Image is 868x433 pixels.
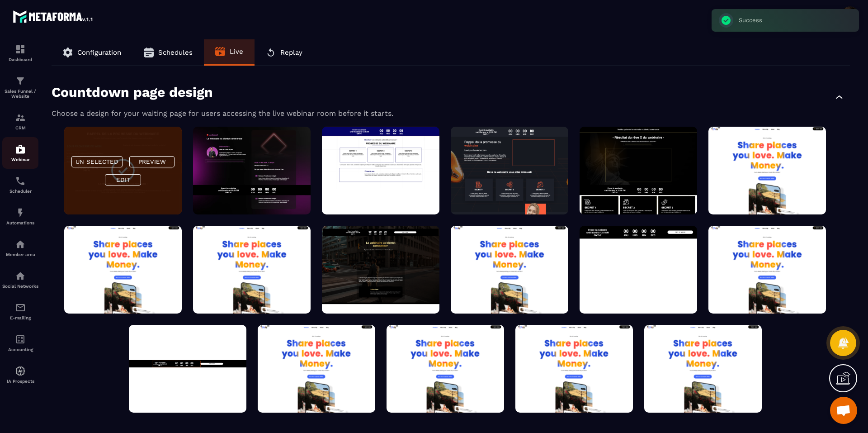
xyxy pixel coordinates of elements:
[15,271,26,281] img: social-network
[2,137,38,169] a: automationsautomationsWebinar
[830,397,857,424] a: Mở cuộc trò chuyện
[132,39,204,66] button: Schedules
[64,226,182,314] img: image
[322,127,439,214] img: image
[2,37,38,69] a: formationformationDashboard
[2,284,38,289] p: Social Networks
[71,156,123,167] button: Un selected
[708,226,826,314] img: image
[2,264,38,295] a: social-networksocial-networkSocial Networks
[2,315,38,320] p: E-mailing
[2,189,38,194] p: Scheduler
[2,89,38,99] p: Sales Funnel / Website
[52,84,213,100] p: Countdown page design
[15,144,26,155] img: automations
[2,295,38,327] a: emailemailE-mailing
[193,127,311,214] img: image
[2,57,38,62] p: Dashboard
[258,325,375,413] img: image
[451,226,568,314] img: image
[644,325,762,413] img: image
[2,327,38,359] a: accountantaccountantAccounting
[2,220,38,225] p: Automations
[15,302,26,313] img: email
[2,252,38,257] p: Member area
[451,127,568,214] img: image
[158,48,193,57] span: Schedules
[2,157,38,162] p: Webinar
[255,39,314,66] button: Replay
[2,200,38,232] a: automationsautomationsAutomations
[708,127,826,214] img: image
[280,48,302,57] span: Replay
[77,48,121,57] span: Configuration
[15,207,26,218] img: automations
[105,174,141,186] button: Edit
[387,325,504,413] img: image
[52,39,132,66] button: Configuration
[15,44,26,55] img: formation
[2,169,38,200] a: schedulerschedulerScheduler
[129,325,246,413] img: image
[322,226,439,314] img: image
[2,105,38,137] a: formationformationCRM
[2,347,38,352] p: Accounting
[204,39,255,64] button: Live
[15,76,26,86] img: formation
[230,48,243,56] span: Live
[15,112,26,123] img: formation
[580,226,697,314] img: image
[2,232,38,264] a: automationsautomationsMember area
[515,325,633,413] img: image
[193,226,311,314] img: image
[52,109,850,118] p: Choose a design for your waiting page for users accessing the live webinar room before it starts.
[15,239,26,250] img: automations
[15,366,26,376] img: automations
[15,334,26,345] img: accountant
[580,127,697,214] img: image
[2,379,38,384] p: IA Prospects
[2,125,38,130] p: CRM
[129,156,175,167] button: Preview
[2,69,38,105] a: formationformationSales Funnel / Website
[13,8,94,24] img: logo
[15,176,26,186] img: scheduler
